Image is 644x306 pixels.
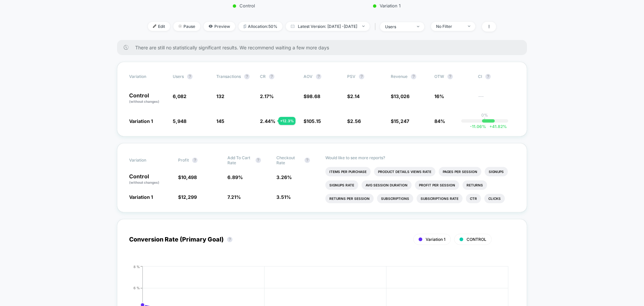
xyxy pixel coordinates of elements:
span: Pause [173,22,200,31]
p: 0% [481,113,488,118]
span: CONTROL [467,237,486,242]
span: AOV [304,74,313,79]
span: 15,247 [394,118,409,124]
li: Signups [485,167,508,176]
button: ? [192,158,198,163]
span: 7.21 % [227,194,241,200]
button: ? [227,237,232,242]
img: end [468,26,470,27]
span: 2.17 % [260,93,274,99]
span: Add To Cart Rate [227,155,252,165]
span: (without changes) [129,99,159,103]
span: 10,498 [181,174,197,180]
span: 13,026 [394,93,410,99]
div: users [385,24,412,29]
span: PSV [347,74,356,79]
p: Control [129,93,166,104]
tspan: 8 % [133,264,140,268]
span: Transactions [216,74,241,79]
button: ? [244,74,250,79]
li: Avg Session Duration [362,180,412,190]
span: $ [347,118,361,124]
button: ? [187,74,193,79]
li: Returns Per Session [325,194,374,203]
span: $ [391,93,410,99]
img: edit [153,25,156,28]
span: OTW [434,74,471,79]
span: 2.44 % [260,118,275,124]
img: rebalance [244,25,246,28]
span: 132 [216,93,224,99]
li: Subscriptions Rate [417,194,463,203]
img: end [417,26,419,27]
span: (without changes) [129,180,159,184]
span: 41.82 % [486,124,507,129]
tspan: 6 % [133,286,140,290]
span: Variation 1 [129,118,153,124]
span: -11.06 % [470,124,486,129]
img: calendar [291,25,294,28]
span: CR [260,74,266,79]
span: 16% [434,93,444,99]
button: ? [305,158,310,163]
span: $ [178,194,197,200]
span: 2.56 [350,118,361,124]
span: Variation [129,155,166,165]
span: Profit [178,158,189,163]
button: ? [316,74,321,79]
p: Control [129,174,171,185]
p: Variation 1 [328,3,445,8]
span: 3.51 % [276,194,291,200]
span: Variation 1 [129,194,153,200]
span: 84% [434,118,445,124]
span: 145 [216,118,224,124]
li: Subscriptions [377,194,413,203]
span: | [373,22,380,32]
p: Control [185,3,303,8]
span: There are still no statistically significant results. We recommend waiting a few more days [135,45,514,50]
li: Ctr [466,194,481,203]
span: Revenue [391,74,408,79]
span: Checkout Rate [276,155,301,165]
span: users [173,74,184,79]
li: Profit Per Session [415,180,459,190]
span: $ [391,118,409,124]
button: ? [359,74,364,79]
button: ? [269,74,274,79]
button: ? [447,74,453,79]
li: Items Per Purchase [325,167,371,176]
button: ? [256,158,261,163]
li: Signups Rate [325,180,358,190]
span: 3.26 % [276,174,292,180]
p: | [484,118,485,123]
span: 98.68 [307,93,320,99]
p: Would like to see more reports? [325,155,515,160]
span: 2.14 [350,93,360,99]
span: --- [478,94,515,104]
span: Allocation: 50% [238,22,282,31]
span: CI [478,74,515,79]
div: No Filter [436,24,463,29]
span: Latest Version: [DATE] - [DATE] [286,22,370,31]
span: Variation 1 [426,237,445,242]
span: Preview [204,22,235,31]
li: Clicks [484,194,505,203]
span: Edit [148,22,170,31]
span: + [489,124,492,129]
li: Returns [463,180,487,190]
span: $ [304,93,320,99]
li: Product Details Views Rate [374,167,435,176]
span: 5,948 [173,118,186,124]
span: 105.15 [307,118,321,124]
img: end [362,26,365,27]
span: 6,082 [173,93,186,99]
button: ? [485,74,491,79]
li: Pages Per Session [439,167,481,176]
span: Variation [129,74,166,79]
img: end [178,25,182,28]
div: + 12.3 % [278,117,296,125]
span: $ [347,93,360,99]
span: 12,299 [181,194,197,200]
button: ? [411,74,416,79]
span: 6.89 % [227,174,243,180]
